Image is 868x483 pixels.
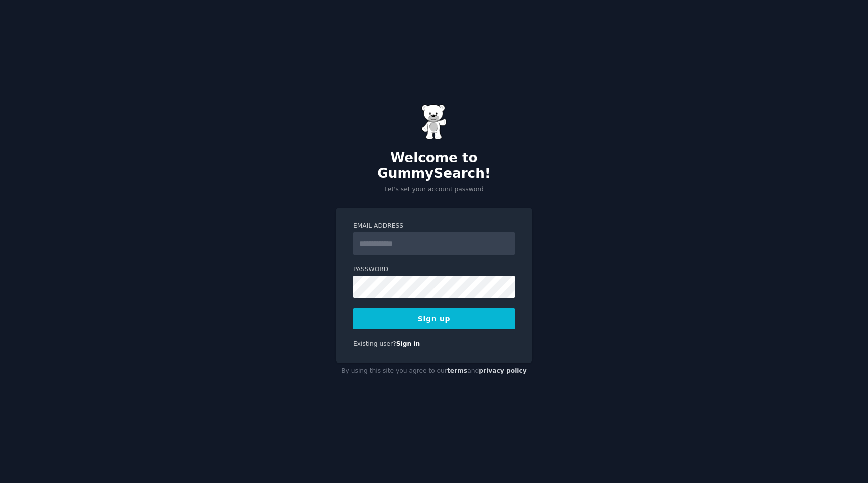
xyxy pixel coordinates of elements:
h2: Welcome to GummySearch! [336,150,532,182]
button: Sign up [353,308,515,329]
span: Existing user? [353,340,396,347]
div: By using this site you agree to our and [336,363,532,379]
label: Email Address [353,222,515,231]
img: Gummy Bear [421,104,447,140]
p: Let's set your account password [336,185,532,194]
label: Password [353,265,515,274]
a: privacy policy [479,367,527,374]
a: Sign in [396,340,420,347]
a: terms [447,367,467,374]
